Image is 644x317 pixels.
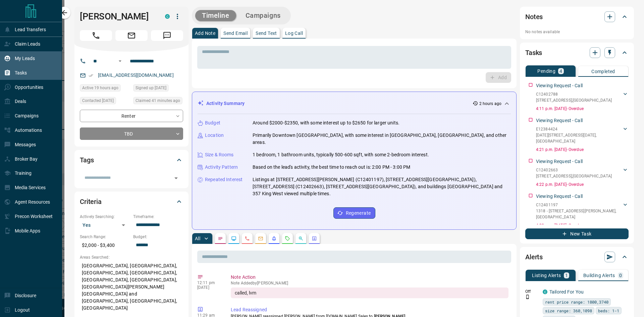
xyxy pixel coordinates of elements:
p: All [195,236,200,241]
p: [DATE] [197,285,221,290]
p: $2,000 - $3,400 [80,240,130,251]
p: Completed [591,69,615,74]
span: Call [80,30,112,41]
h2: Notes [525,11,543,22]
button: Campaigns [239,10,287,21]
p: Add Note [195,31,215,36]
button: New Task [525,228,629,239]
p: Viewing Request - Call [536,158,583,165]
svg: Calls [245,236,250,241]
p: Budget: [133,234,183,240]
p: Activity Summary [206,100,245,107]
span: Claimed 41 minutes ago [136,97,180,104]
p: C12402663 [536,167,612,173]
svg: Agent Actions [312,236,317,241]
div: Tags [80,152,183,168]
div: Sat Oct 16 2021 [80,97,130,106]
svg: Emails [258,236,263,241]
p: 12:11 pm [197,280,221,285]
p: Budget [205,119,220,126]
button: Regenerate [333,207,375,219]
p: Search Range: [80,234,130,240]
svg: Email Verified [89,73,93,78]
span: rent price range: 1800,3740 [545,299,608,305]
svg: Notes [218,236,223,241]
p: Send Text [256,31,277,36]
p: Pending [537,69,555,73]
div: condos.ca [165,14,170,19]
svg: Opportunities [298,236,304,241]
p: 1318 - [STREET_ADDRESS][PERSON_NAME] , [GEOGRAPHIC_DATA] [536,208,622,220]
div: C12402663[STREET_ADDRESS],[GEOGRAPHIC_DATA] [536,166,629,180]
div: Notes [525,9,629,25]
button: Timeline [195,10,236,21]
svg: Push Notification Only [525,295,530,299]
span: size range: 360,1098 [545,307,592,314]
span: Signed up [DATE] [136,85,166,91]
div: TBD [80,127,183,140]
p: [DATE][STREET_ADDRESS][DATE] , [GEOGRAPHIC_DATA] [536,132,622,144]
p: No notes available [525,29,629,35]
p: Based on the lead's activity, the best time to reach out is: 2:00 PM - 3:00 PM [253,164,410,171]
p: Building Alerts [583,273,615,278]
div: Yes [80,220,130,230]
button: Open [171,173,181,183]
button: Open [116,57,124,65]
div: condos.ca [543,289,547,294]
p: Log Call [285,31,303,36]
p: [GEOGRAPHIC_DATA], [GEOGRAPHIC_DATA], [GEOGRAPHIC_DATA], [GEOGRAPHIC_DATA], [GEOGRAPHIC_DATA], [G... [80,260,183,314]
p: Size & Rooms [205,151,234,158]
h1: [PERSON_NAME] [80,11,155,22]
p: Areas Searched: [80,254,183,260]
p: Around $2000-$2350, with some interest up to $2650 for larger units. [253,119,399,126]
div: Criteria [80,194,183,210]
h2: Tasks [525,47,542,58]
div: Sun Sep 14 2025 [80,84,130,94]
p: 4:33 p.m. [DATE] - Overdue [536,222,629,228]
p: Actively Searching: [80,214,130,220]
p: Timeframe: [133,214,183,220]
span: Message [151,30,183,41]
p: C12402788 [536,91,612,97]
p: Off [525,288,539,295]
div: Sun Nov 22 2020 [133,84,183,94]
a: Tailored For You [549,289,584,295]
p: Viewing Request - Call [536,117,583,124]
a: [EMAIL_ADDRESS][DOMAIN_NAME] [98,72,174,78]
div: Renter [80,110,183,122]
div: called, lvm [231,287,508,298]
span: Contacted [DATE] [82,97,114,104]
span: beds: 1-1 [598,307,619,314]
span: Email [115,30,148,41]
p: Viewing Request - Call [536,193,583,200]
p: Note Action [231,274,508,281]
div: Alerts [525,249,629,265]
p: Listing Alerts [532,273,561,278]
h2: Alerts [525,252,543,262]
p: 4:11 p.m. [DATE] - Overdue [536,106,629,112]
p: 4:21 p.m. [DATE] - Overdue [536,147,629,153]
div: Mon Sep 15 2025 [133,97,183,106]
h2: Tags [80,155,94,165]
p: Send Email [223,31,248,36]
p: C12401197 [536,202,622,208]
div: C124011971318 - [STREET_ADDRESS][PERSON_NAME],[GEOGRAPHIC_DATA] [536,201,629,221]
p: Listings at [STREET_ADDRESS][PERSON_NAME] (C12401197), [STREET_ADDRESS][GEOGRAPHIC_DATA]), [STREE... [253,176,511,197]
p: [STREET_ADDRESS] , [GEOGRAPHIC_DATA] [536,173,612,179]
p: Viewing Request - Call [536,82,583,89]
p: Primarily Downtown [GEOGRAPHIC_DATA], with some interest in [GEOGRAPHIC_DATA], [GEOGRAPHIC_DATA],... [253,132,511,146]
p: Activity Pattern [205,164,238,171]
p: 2 hours ago [479,101,501,107]
p: 0 [619,273,622,278]
h2: Criteria [80,196,102,207]
svg: Lead Browsing Activity [231,236,236,241]
div: Activity Summary2 hours ago [198,97,511,110]
p: 4:22 p.m. [DATE] - Overdue [536,181,629,188]
p: 1 bedroom, 1 bathroom units, typically 500-600 sqft, with some 2-bedroom interest. [253,151,429,158]
div: E12384424[DATE][STREET_ADDRESS][DATE],[GEOGRAPHIC_DATA] [536,125,629,146]
div: C12402788[STREET_ADDRESS],[GEOGRAPHIC_DATA] [536,90,629,105]
p: Lead Reassigned [231,306,508,313]
svg: Listing Alerts [271,236,277,241]
p: Location [205,132,224,139]
p: Note Added by [PERSON_NAME] [231,281,508,285]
